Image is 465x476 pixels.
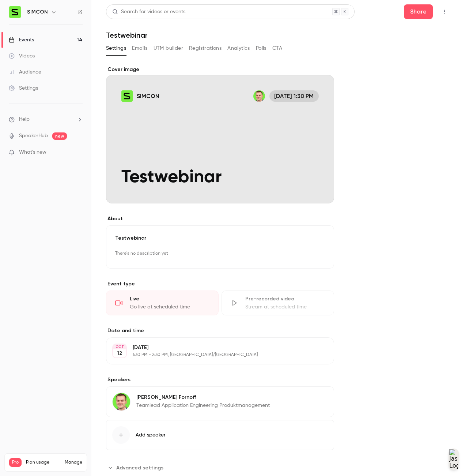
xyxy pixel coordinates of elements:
[106,280,334,288] p: Event type
[9,116,83,123] li: help-dropdown-opener
[106,31,450,40] h1: Testwebinar
[136,431,166,439] span: Add speaker
[9,85,38,92] div: Settings
[9,36,34,44] div: Events
[106,376,334,383] label: Speakers
[130,295,209,303] div: Live
[132,42,147,54] button: Emails
[106,66,334,73] label: Cover image
[106,291,219,315] div: LiveGo live at scheduled time
[19,116,30,123] span: Help
[9,6,21,18] img: SIMCON
[136,394,270,401] p: [PERSON_NAME] Fornoff
[106,66,334,203] section: Cover image
[136,402,270,409] p: Teamlead Application Engineering Produktmanagement
[106,42,126,54] button: Settings
[113,393,130,411] img: Markus Fornoff
[52,132,67,140] span: new
[19,149,46,156] span: What's new
[115,235,325,242] p: Testwebinar
[27,8,48,16] h6: SIMCON
[106,215,334,222] label: About
[113,344,126,349] div: OCT
[245,303,325,311] div: Stream at scheduled time
[117,350,122,357] p: 12
[404,4,433,19] button: Share
[26,460,60,465] span: Plan usage
[256,42,266,54] button: Polls
[9,458,22,467] span: Pro
[189,42,222,54] button: Registrations
[133,352,295,358] p: 1:30 PM - 2:30 PM, [GEOGRAPHIC_DATA]/[GEOGRAPHIC_DATA]
[9,68,41,76] div: Audience
[106,462,168,473] button: Advanced settings
[272,42,282,54] button: CTA
[65,460,82,465] a: Manage
[227,42,250,54] button: Analytics
[106,420,334,450] button: Add speaker
[130,303,209,311] div: Go live at scheduled time
[154,42,183,54] button: UTM builder
[9,52,35,60] div: Videos
[115,248,325,259] p: There's no description yet
[106,386,334,417] div: Markus Fornoff[PERSON_NAME] FornoffTeamlead Application Engineering Produktmanagement
[245,295,325,303] div: Pre-recorded video
[133,344,295,351] p: [DATE]
[222,291,334,315] div: Pre-recorded videoStream at scheduled time
[106,462,334,473] section: Advanced settings
[116,464,163,472] span: Advanced settings
[106,327,334,334] label: Date and time
[19,132,48,140] a: SpeakerHub
[112,8,185,16] div: Search for videos or events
